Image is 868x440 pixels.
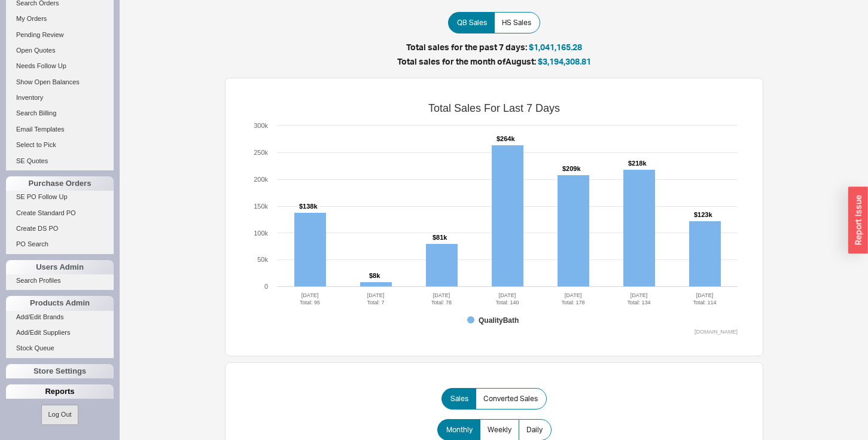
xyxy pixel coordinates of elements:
[631,292,647,298] tspan: [DATE]
[6,296,114,310] div: Products Admin
[6,238,114,250] a: PO Search
[16,62,66,69] span: Needs Follow Up
[6,44,114,57] a: Open Quotes
[6,107,114,120] a: Search Billing
[457,18,487,27] span: QB Sales
[446,425,473,435] span: Monthly
[502,18,531,27] span: HS Sales
[254,176,268,183] text: 200k
[6,29,114,41] a: Pending Review
[257,256,268,263] text: 50k
[300,300,320,305] tspan: Total: 95
[264,283,268,290] text: 0
[6,155,114,167] a: SE Quotes
[41,405,78,424] button: Log Out
[529,42,582,52] span: $1,041,165.28
[6,311,114,323] a: Add/Edit Brands
[6,342,114,355] a: Stock Queue
[428,102,560,114] tspan: Total Sales For Last 7 Days
[367,292,384,298] tspan: [DATE]
[488,425,511,435] span: Weekly
[16,31,64,38] span: Pending Review
[628,160,647,167] tspan: $218k
[6,139,114,151] a: Select to Pick
[367,300,384,305] tspan: Total: 7
[6,207,114,219] a: Create Standard PO
[6,326,114,339] a: Add/Edit Suppliers
[132,43,856,51] h5: Total sales for the past 7 days:
[627,300,650,305] tspan: Total: 134
[538,56,591,66] span: $3,194,308.81
[696,292,713,298] tspan: [DATE]
[479,316,519,325] tspan: QualityBath
[254,149,268,156] text: 250k
[299,203,318,210] tspan: $138k
[6,60,114,72] a: Needs Follow Up
[526,425,543,435] span: Daily
[6,123,114,136] a: Email Templates
[499,292,516,298] tspan: [DATE]
[6,384,114,399] div: Reports
[561,300,584,305] tspan: Total: 178
[254,122,268,129] text: 300k
[695,329,738,335] text: [DOMAIN_NAME]
[694,211,712,218] tspan: $123k
[6,91,114,104] a: Inventory
[450,394,468,404] span: Sales
[6,222,114,235] a: Create DS PO
[497,135,515,142] tspan: $264k
[369,272,380,279] tspan: $8k
[6,176,114,191] div: Purchase Orders
[433,292,450,298] tspan: [DATE]
[6,191,114,203] a: SE PO Follow Up
[431,300,452,305] tspan: Total: 78
[562,165,581,172] tspan: $209k
[565,292,581,298] tspan: [DATE]
[254,230,268,237] text: 100k
[495,300,519,305] tspan: Total: 140
[301,292,318,298] tspan: [DATE]
[6,274,114,287] a: Search Profiles
[6,76,114,88] a: Show Open Balances
[693,300,716,305] tspan: Total: 114
[132,57,856,66] h5: Total sales for the month of August :
[254,203,268,210] text: 150k
[6,13,114,25] a: My Orders
[483,394,538,404] span: Converted Sales
[433,234,447,241] tspan: $81k
[6,364,114,378] div: Store Settings
[6,260,114,274] div: Users Admin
